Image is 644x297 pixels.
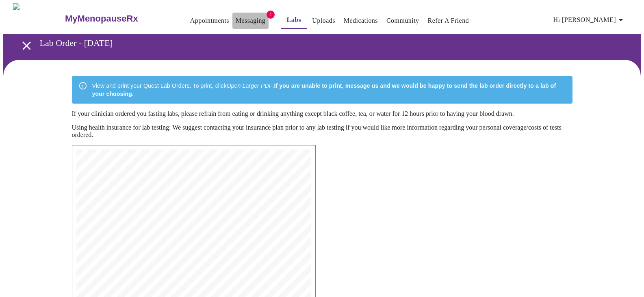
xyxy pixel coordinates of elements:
a: Medications [344,15,378,26]
button: Community [383,13,423,29]
a: Refer a Friend [428,15,469,26]
span: [STREET_ADDRESS] [99,225,145,230]
span: 15983 [MEDICAL_DATA], Total | CPT: 84403 | Dx: N95.1, [99,291,269,296]
span: Account Number: 73929327 [99,204,169,209]
span: Insurance Bill [99,199,140,204]
em: Open Larger PDF [227,82,273,89]
span: 8313310437 [99,235,128,240]
img: MyMenopauseRx Logo [13,3,64,34]
button: Hi [PERSON_NAME] [550,12,629,28]
p: Using health insurance for lab testing: We suggest contacting your insurance plan prior to any la... [72,124,572,139]
button: open drawer [15,34,39,58]
span: [PERSON_NAME] [99,219,137,224]
span: DOB: [DEMOGRAPHIC_DATA] [99,240,166,245]
span: Tests ordered: [99,286,140,291]
span: MyMenopauseRx Medical Group [99,168,178,173]
button: Messaging [232,13,269,29]
button: Refer a Friend [425,13,473,29]
div: View and print your Quest Lab Orders. To print, click . [92,78,566,101]
span: Order date: [DATE] [99,256,152,260]
span: Phone: [PHONE_NUMBER] [99,184,160,189]
a: MyMenopauseRx [64,4,171,33]
span: Sex: [DEMOGRAPHIC_DATA] [99,245,166,250]
span: [STREET_ADDRESS] [99,173,145,178]
a: Community [386,15,419,26]
a: Uploads [312,15,335,26]
button: Labs [281,12,307,29]
button: Appointments [187,13,232,29]
span: Ordering Physician [99,266,152,271]
button: Uploads [309,13,338,29]
a: Appointments [190,15,229,26]
h3: Lab Order - [DATE] [40,38,599,48]
h3: MyMenopauseRx [65,13,138,24]
span: [GEOGRAPHIC_DATA] [99,178,148,183]
span: [GEOGRAPHIC_DATA][US_STATE] [99,230,178,234]
span: 1 [267,11,275,19]
span: Hi [PERSON_NAME] [553,14,626,26]
span: Name: [PERSON_NAME] DNP, WHNP-[GEOGRAPHIC_DATA] [99,271,236,276]
span: NPI: [US_HEALTHCARE_NPI] [99,276,169,281]
a: Messaging [236,15,265,26]
button: Medications [340,13,381,29]
span: Patient Information: [99,215,157,219]
span: Fax: [PHONE_NUMBER] [99,189,154,193]
strong: If you are unable to print, message us and we would be happy to send the lab order directly to a ... [92,82,556,97]
a: Labs [287,14,301,26]
p: If your clinician ordered you fasting labs, please refrain from eating or drinking anything excep... [72,110,572,117]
